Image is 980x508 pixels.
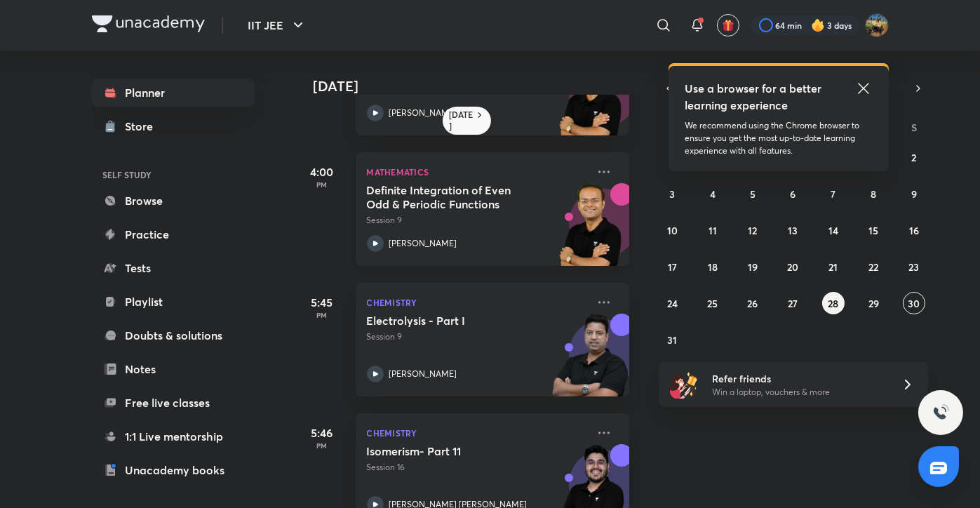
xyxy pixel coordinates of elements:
img: unacademy [552,53,629,149]
button: August 9, 2025 [903,182,925,205]
abbr: August 26, 2025 [748,297,758,310]
p: PM [294,180,350,189]
button: August 11, 2025 [702,219,724,241]
button: August 17, 2025 [661,255,683,278]
a: Browse [92,187,255,215]
button: August 13, 2025 [781,219,804,241]
button: avatar [717,14,739,36]
button: August 30, 2025 [903,292,925,314]
p: PM [294,441,350,450]
p: Win a laptop, vouchers & more [712,386,885,399]
abbr: August 30, 2025 [908,297,920,310]
p: PM [294,311,350,319]
abbr: August 16, 2025 [909,224,919,237]
p: Session 9 [367,330,587,343]
abbr: August 22, 2025 [868,260,878,274]
a: Unacademy books [92,456,255,484]
div: Store [126,118,162,135]
button: August 19, 2025 [741,255,764,278]
abbr: August 6, 2025 [790,187,796,201]
h5: Definite Integration of Even Odd & Periodic Functions [367,183,542,211]
p: Chemistry [367,425,587,441]
h5: Isomerism- Part 11 [367,444,542,458]
h5: 5:46 [294,425,350,441]
button: August 15, 2025 [862,219,885,241]
button: August 7, 2025 [822,182,845,205]
abbr: August 14, 2025 [828,224,838,237]
p: [PERSON_NAME] [389,237,457,250]
h5: Use a browser for a better learning experience [685,80,825,114]
button: August 6, 2025 [781,182,804,205]
img: Company Logo [92,15,205,32]
p: Mathematics [367,163,587,180]
p: [PERSON_NAME] [389,107,457,119]
a: Notes [92,355,255,383]
button: IIT JEE [240,11,315,39]
button: August 8, 2025 [862,182,885,205]
abbr: August 9, 2025 [911,187,917,201]
img: referral [670,370,698,399]
h6: [DATE] [450,109,474,132]
abbr: August 2, 2025 [911,151,916,164]
h4: [DATE] [314,78,643,95]
button: August 5, 2025 [741,182,764,205]
button: August 22, 2025 [862,255,885,278]
h5: 4:00 [294,163,350,180]
abbr: August 4, 2025 [710,187,716,201]
a: Doubts & solutions [92,321,255,349]
a: Tests [92,254,255,282]
p: We recommend using the Chrome browser to ensure you get the most up-to-date learning experience w... [685,119,872,157]
button: August 10, 2025 [661,219,683,241]
button: August 21, 2025 [822,255,845,278]
button: August 3, 2025 [661,182,683,205]
abbr: August 21, 2025 [828,260,838,274]
abbr: Saturday [911,121,917,134]
h6: SELF STUDY [92,163,255,187]
abbr: August 15, 2025 [868,224,878,237]
a: Practice [92,220,255,248]
abbr: August 29, 2025 [868,297,879,310]
button: August 14, 2025 [822,219,845,241]
button: August 27, 2025 [781,292,804,314]
abbr: August 17, 2025 [668,260,677,274]
button: August 23, 2025 [903,255,925,278]
button: August 12, 2025 [741,219,764,241]
abbr: August 31, 2025 [667,333,677,347]
a: Store [92,112,255,140]
abbr: August 20, 2025 [787,260,798,274]
img: Shivam Munot [865,13,889,37]
a: Free live classes [92,389,255,417]
abbr: August 8, 2025 [871,187,876,201]
img: streak [811,18,825,32]
abbr: August 28, 2025 [828,297,838,310]
p: Session 16 [367,461,587,474]
abbr: August 10, 2025 [667,224,678,237]
abbr: August 19, 2025 [748,260,758,274]
abbr: August 11, 2025 [709,224,717,237]
img: unacademy [552,314,629,410]
abbr: August 3, 2025 [669,187,675,201]
abbr: August 18, 2025 [708,260,718,274]
a: Playlist [92,288,255,316]
img: ttu [932,404,949,421]
a: Planner [92,79,255,107]
button: August 4, 2025 [702,182,724,205]
abbr: August 23, 2025 [908,260,919,274]
abbr: August 25, 2025 [707,297,718,310]
button: August 20, 2025 [781,255,804,278]
button: August 24, 2025 [661,292,683,314]
h5: 5:45 [294,294,350,311]
abbr: August 13, 2025 [788,224,798,237]
button: August 29, 2025 [862,292,885,314]
h5: Electrolysis - Part I [367,314,542,328]
button: August 16, 2025 [903,219,925,241]
a: 1:1 Live mentorship [92,422,255,450]
p: Session 9 [367,214,587,227]
abbr: August 5, 2025 [750,187,756,201]
button: August 25, 2025 [702,292,724,314]
abbr: August 7, 2025 [831,187,835,201]
button: August 2, 2025 [903,146,925,168]
button: August 28, 2025 [822,292,845,314]
abbr: August 27, 2025 [788,297,798,310]
p: [PERSON_NAME] [389,368,457,380]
